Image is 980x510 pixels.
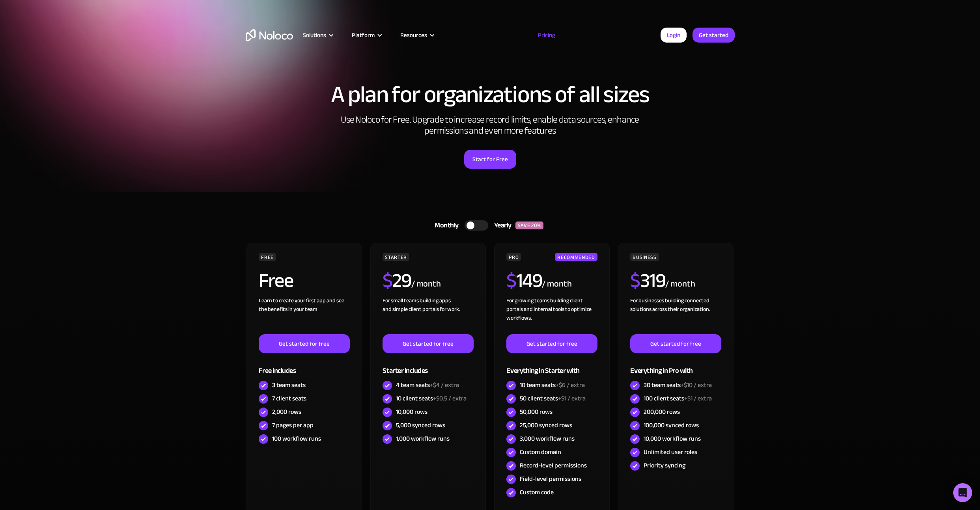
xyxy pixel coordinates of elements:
div: 100 workflow runs [272,434,321,443]
div: Monthly [425,220,465,231]
div: Open Intercom Messenger [953,483,972,502]
div: Everything in Pro with [630,353,721,379]
div: 50 client seats [520,394,586,403]
div: Record-level permissions [520,461,587,470]
a: Get started for free [383,334,473,353]
div: / month [411,278,441,290]
div: 3 team seats [272,381,306,389]
div: Resources [390,30,443,40]
div: For small teams building apps and simple client portals for work. ‍ [383,296,473,334]
h2: 29 [383,271,411,290]
div: 100 client seats [644,394,712,403]
div: FREE [259,253,276,261]
div: 1,000 workflow runs [396,434,450,443]
div: 7 pages per app [272,421,314,430]
a: Start for Free [464,150,516,169]
div: Priority syncing [644,461,685,470]
div: Platform [352,30,375,40]
div: 4 team seats [396,381,459,389]
div: Solutions [293,30,342,40]
h2: 319 [630,271,665,290]
h2: Use Noloco for Free. Upgrade to increase record limits, enable data sources, enhance permissions ... [332,114,648,136]
div: Starter includes [383,353,473,379]
span: +$1 / extra [558,393,586,404]
div: Field-level permissions [520,475,581,483]
div: 50,000 rows [520,408,553,416]
span: +$4 / extra [430,379,459,391]
span: +$10 / extra [681,379,712,391]
a: Get started [693,28,735,43]
div: 2,000 rows [272,408,301,416]
div: For businesses building connected solutions across their organization. ‍ [630,296,721,334]
a: Get started for free [259,334,349,353]
div: Custom domain [520,448,561,456]
div: Custom code [520,488,554,497]
h1: A plan for organizations of all sizes [246,83,735,106]
div: 10,000 rows [396,408,427,416]
h2: Free [259,271,293,290]
div: Everything in Starter with [506,353,597,379]
span: $ [630,262,640,299]
div: 10,000 workflow runs [644,434,701,443]
div: For growing teams building client portals and internal tools to optimize workflows. [506,296,597,334]
div: 100,000 synced rows [644,421,699,430]
div: BUSINESS [630,253,659,261]
div: 25,000 synced rows [520,421,572,430]
div: Unlimited user roles [644,448,697,456]
h2: 149 [506,271,542,290]
span: $ [383,262,392,299]
div: RECOMMENDED [555,253,597,261]
div: PRO [506,253,521,261]
div: 10 team seats [520,381,585,389]
a: Get started for free [630,334,721,353]
span: $ [506,262,516,299]
div: 200,000 rows [644,408,680,416]
span: +$0.5 / extra [433,393,467,404]
div: 5,000 synced rows [396,421,445,430]
a: Login [661,28,687,43]
a: home [246,29,293,41]
a: Pricing [528,30,565,40]
div: / month [665,278,695,290]
span: +$1 / extra [684,393,712,404]
div: Yearly [488,220,515,231]
div: Resources [400,30,427,40]
div: STARTER [383,253,409,261]
a: Get started for free [506,334,597,353]
span: +$6 / extra [556,379,585,391]
div: 10 client seats [396,394,467,403]
div: SAVE 20% [515,221,543,229]
div: Solutions [303,30,326,40]
div: Free includes [259,353,349,379]
div: 3,000 workflow runs [520,434,575,443]
div: Platform [342,30,390,40]
div: 30 team seats [644,381,712,389]
div: Learn to create your first app and see the benefits in your team ‍ [259,296,349,334]
div: / month [542,278,571,290]
div: 7 client seats [272,394,306,403]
